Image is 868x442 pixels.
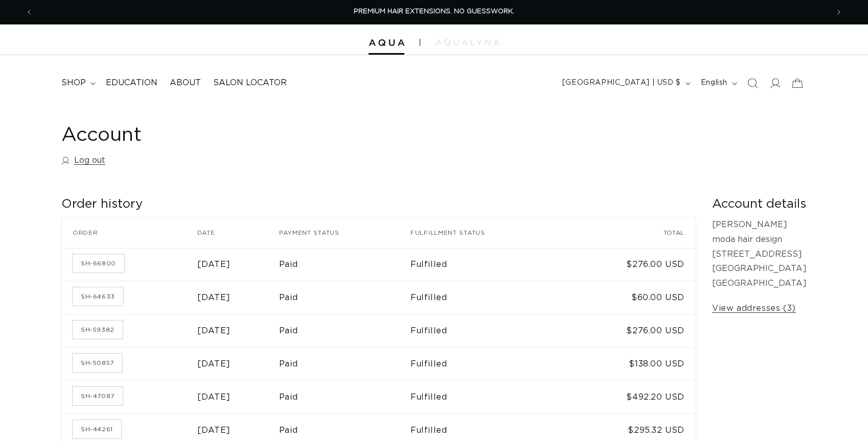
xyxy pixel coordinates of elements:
img: aqualyna.com [436,39,499,45]
td: Paid [279,380,410,413]
a: Order number SH-47087 [73,387,123,405]
span: Salon Locator [213,78,287,88]
th: Date [197,217,279,248]
span: English [701,78,727,88]
td: $276.00 USD [568,314,696,347]
td: $276.00 USD [568,248,696,281]
td: Paid [279,347,410,380]
span: [GEOGRAPHIC_DATA] | USD $ [562,78,681,88]
button: Next announcement [828,3,850,22]
td: Fulfilled [410,248,568,281]
p: [PERSON_NAME] moda hair design [STREET_ADDRESS] [GEOGRAPHIC_DATA] [GEOGRAPHIC_DATA] [712,217,807,291]
time: [DATE] [197,327,231,335]
th: Fulfillment status [410,217,568,248]
summary: shop [55,71,100,94]
a: About [164,71,207,94]
th: Total [568,217,696,248]
td: $138.00 USD [568,347,696,380]
a: Order number SH-59382 [73,321,123,339]
time: [DATE] [197,426,231,434]
span: Education [106,78,157,88]
button: [GEOGRAPHIC_DATA] | USD $ [556,73,695,93]
time: [DATE] [197,360,231,368]
span: About [170,78,201,88]
a: Order number SH-66800 [73,254,124,273]
td: Paid [279,281,410,314]
button: Previous announcement [18,3,40,22]
a: Salon Locator [207,71,293,94]
time: [DATE] [197,393,231,401]
summary: Search [741,72,764,94]
time: [DATE] [197,260,231,268]
button: English [695,73,741,93]
th: Order [61,217,197,248]
h2: Order history [61,197,696,212]
a: Education [100,71,164,94]
img: Aqua Hair Extensions [369,39,404,46]
h1: Account [61,123,807,148]
td: Fulfilled [410,314,568,347]
td: Fulfilled [410,281,568,314]
a: Log out [61,153,105,168]
h2: Account details [712,197,807,212]
td: Paid [279,248,410,281]
span: shop [61,78,86,88]
th: Payment status [279,217,410,248]
td: Paid [279,314,410,347]
a: Order number SH-50857 [73,354,122,372]
a: Order number SH-44261 [73,420,121,438]
a: View addresses (3) [712,301,796,316]
td: $60.00 USD [568,281,696,314]
span: PREMIUM HAIR EXTENSIONS. NO GUESSWORK. [354,8,514,15]
a: Order number SH-64633 [73,287,123,306]
td: Fulfilled [410,347,568,380]
time: [DATE] [197,293,231,302]
td: Fulfilled [410,380,568,413]
td: $492.20 USD [568,380,696,413]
